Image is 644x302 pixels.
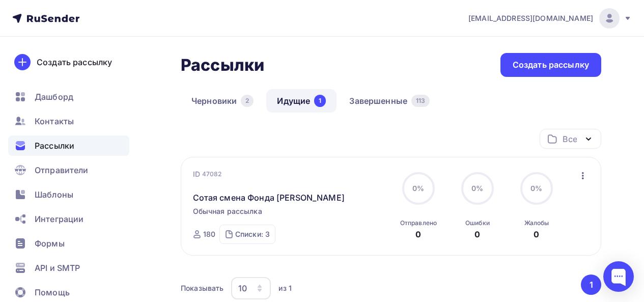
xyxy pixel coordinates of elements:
a: Формы [8,233,129,254]
div: 0 [415,228,421,240]
span: Интеграции [35,213,83,225]
ul: Pagination [579,274,602,295]
a: Завершенные113 [339,89,440,113]
span: 47082 [202,169,222,179]
a: Дашборд [8,87,129,107]
div: 180 [203,229,215,239]
span: ID [193,169,200,179]
a: Контакты [8,111,129,131]
h2: Рассылки [181,55,264,75]
div: 113 [411,95,430,107]
span: 0% [412,184,424,193]
span: API и SMTP [35,262,80,274]
a: Сотая смена Фонда [PERSON_NAME] [193,191,345,204]
span: Обычная рассылка [193,206,262,216]
div: Все [563,133,577,145]
a: Шаблоны [8,184,129,205]
button: Go to page 1 [581,274,601,295]
a: Рассылки [8,135,129,156]
div: Списки: 3 [235,229,270,239]
span: 0% [530,184,542,193]
div: 0 [474,228,480,240]
a: Отправители [8,160,129,180]
span: Рассылки [35,140,74,152]
div: 10 [238,282,247,294]
span: 0% [471,184,483,193]
button: Все [540,129,601,149]
span: Дашборд [35,91,73,103]
div: 0 [534,228,539,240]
span: Контакты [35,115,74,127]
button: 10 [231,277,271,300]
a: [EMAIL_ADDRESS][DOMAIN_NAME] [468,8,632,29]
span: Помощь [35,286,70,298]
div: Создать рассылку [37,56,112,68]
a: Идущие1 [266,89,337,113]
div: 1 [314,95,326,107]
span: Отправители [35,164,89,176]
div: Ошибки [465,219,490,227]
span: Формы [35,237,65,250]
div: Отправлено [400,219,437,227]
div: 2 [241,95,254,107]
div: Жалобы [524,219,549,227]
div: из 1 [278,283,292,293]
a: Черновики2 [181,89,264,113]
div: Создать рассылку [513,59,589,71]
span: Шаблоны [35,188,73,201]
div: Показывать [181,283,223,293]
span: [EMAIL_ADDRESS][DOMAIN_NAME] [468,13,593,23]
